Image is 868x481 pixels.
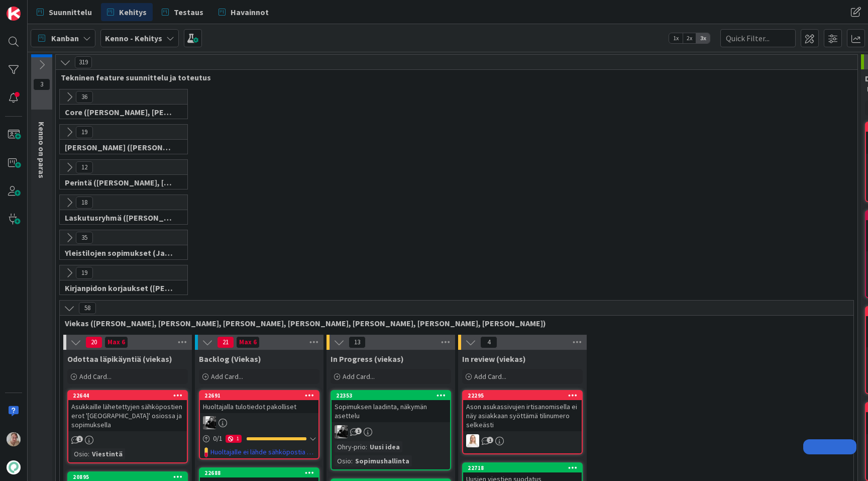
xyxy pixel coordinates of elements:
[174,6,203,18] span: Testaus
[683,33,696,43] span: 2x
[226,435,242,443] div: 1
[76,197,93,209] span: 18
[332,391,450,400] div: 22353
[199,354,261,364] span: Backlog (Viekas)
[212,3,275,21] a: Havainnot
[65,177,175,187] span: Perintä (Jaakko, PetriH, MikkoV, Pasi)
[75,56,92,68] span: 319
[200,416,318,429] div: KM
[156,3,209,21] a: Testaus
[101,3,153,21] a: Kehitys
[669,33,683,43] span: 1x
[67,390,188,463] a: 22644Asukkaille lähetettyjen sähköpostien erot '[GEOGRAPHIC_DATA]' osiossa ja sopimuksellaOsio:Vi...
[68,391,187,400] div: 22644
[79,302,96,314] span: 58
[355,428,362,434] span: 1
[31,3,98,21] a: Suunnittelu
[65,248,175,258] span: Yleistilojen sopimukset (Jaakko, VilleP, TommiL, Simo)
[68,400,187,431] div: Asukkaille lähetettyjen sähköpostien erot '[GEOGRAPHIC_DATA]' osiossa ja sopimuksella
[85,336,102,348] span: 20
[76,126,93,138] span: 19
[217,336,234,348] span: 21
[71,448,88,459] div: Osio
[463,463,582,472] div: 22718
[331,390,451,470] a: 22353Sopimuksen laadinta, näkymän asetteluKMOhry-prio:Uusi ideaOsio:Sopimushallinta
[73,473,187,480] div: 20895
[203,416,216,429] img: KM
[200,391,318,413] div: 22691Huoltajalla tulotiedot pakolliset
[68,391,187,431] div: 22644Asukkaille lähetettyjen sähköpostien erot '[GEOGRAPHIC_DATA]' osiossa ja sopimuksella
[468,464,582,471] div: 22718
[61,72,845,82] span: Tekninen feature suunnittelu ja toteutus
[65,142,175,152] span: Halti (Sebastian, VilleH, Riikka, Antti, MikkoV, PetriH, PetriM)
[37,122,47,178] span: Kenno on paras
[7,432,21,446] img: SL
[76,267,93,279] span: 19
[463,400,582,431] div: Ason asukassivujen irtisanomisella ei näy asiakkaan syöttämä tilinumero selkeästi
[468,392,582,399] div: 22295
[332,425,450,438] div: KM
[349,336,366,348] span: 13
[696,33,710,43] span: 3x
[65,318,841,328] span: Viekas (Samuli, Saara, Mika, Pirjo, Keijo, TommiHä, Rasmus)
[210,447,315,457] a: Huoltajalle ei lähde sähköpostia tarjouksesta
[462,390,583,454] a: 22295Ason asukassivujen irtisanomisella ei näy asiakkaan syöttämä tilinumero selkeästiSL
[204,392,318,399] div: 22691
[332,400,450,422] div: Sopimuksen laadinta, näkymän asettelu
[335,441,366,452] div: Ohry-prio
[480,336,497,348] span: 4
[65,107,175,117] span: Core (Pasi, Jussi, JaakkoHä, Jyri, Leo, MikkoK, Väinö)
[105,33,162,43] b: Kenno - Kehitys
[73,392,187,399] div: 22644
[76,232,93,244] span: 35
[200,432,318,445] div: 0/11
[462,354,526,364] span: In review (viekas)
[331,354,404,364] span: In Progress (viekas)
[33,78,50,90] span: 3
[463,391,582,400] div: 22295
[231,6,269,18] span: Havainnot
[335,425,348,438] img: KM
[487,437,493,443] span: 1
[351,455,353,466] span: :
[76,161,93,173] span: 12
[65,213,175,223] span: Laskutusryhmä (Antti, Harri, Keijo)
[199,390,319,459] a: 22691Huoltajalla tulotiedot pakollisetKM0/11Huoltajalle ei lähde sähköpostia tarjouksesta
[88,448,89,459] span: :
[463,434,582,447] div: SL
[211,372,243,381] span: Add Card...
[107,340,125,345] div: Max 6
[200,400,318,413] div: Huoltajalla tulotiedot pakolliset
[463,391,582,431] div: 22295Ason asukassivujen irtisanomisella ei näy asiakkaan syöttämä tilinumero selkeästi
[7,460,21,474] img: avatar
[204,469,318,476] div: 22688
[7,7,21,21] img: Visit kanbanzone.com
[366,441,367,452] span: :
[65,283,175,293] span: Kirjanpidon korjaukset (Jussi, JaakkoHä)
[353,455,412,466] div: Sopimushallinta
[343,372,375,381] span: Add Card...
[76,91,93,103] span: 36
[76,436,83,442] span: 1
[335,455,351,466] div: Osio
[720,29,796,47] input: Quick Filter...
[89,448,125,459] div: Viestintä
[332,391,450,422] div: 22353Sopimuksen laadinta, näkymän asettelu
[239,340,257,345] div: Max 6
[51,32,79,44] span: Kanban
[474,372,506,381] span: Add Card...
[200,391,318,400] div: 22691
[119,6,147,18] span: Kehitys
[49,6,92,18] span: Suunnittelu
[67,354,172,364] span: Odottaa läpikäyntiä (viekas)
[213,433,223,444] span: 0 / 1
[79,372,112,381] span: Add Card...
[367,441,402,452] div: Uusi idea
[466,434,479,447] img: SL
[200,468,318,477] div: 22688
[336,392,450,399] div: 22353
